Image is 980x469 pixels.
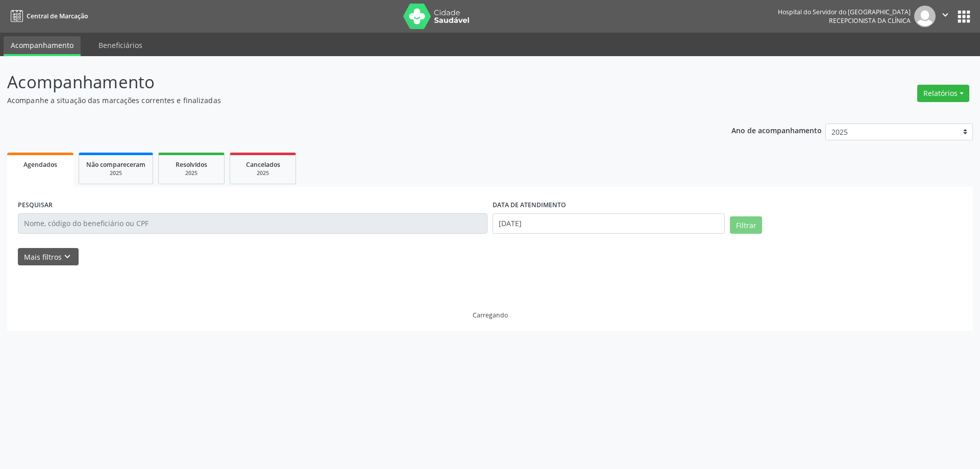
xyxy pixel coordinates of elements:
[7,69,683,95] p: Acompanhamento
[940,9,951,20] i: 
[829,16,911,25] span: Recepcionista da clínica
[237,169,288,177] div: 2025
[166,169,217,177] div: 2025
[86,160,145,169] span: Não compareceram
[18,248,79,266] button: Mais filtroskeyboard_arrow_down
[778,8,911,16] div: Hospital do Servidor do [GEOGRAPHIC_DATA]
[731,124,822,136] p: Ano de acompanhamento
[493,198,566,213] label: DATA DE ATENDIMENTO
[473,311,508,319] div: Carregando
[7,95,683,106] p: Acompanhe a situação das marcações correntes e finalizadas
[86,169,145,177] div: 2025
[91,36,150,54] a: Beneficiários
[18,213,487,234] input: Nome, código do beneficiário ou CPF
[18,198,53,213] label: PESQUISAR
[936,6,955,27] button: 
[917,85,969,102] button: Relatórios
[730,216,762,234] button: Filtrar
[62,251,73,262] i: keyboard_arrow_down
[493,213,725,234] input: Selecione um intervalo
[27,12,88,20] span: Central de Marcação
[23,160,57,169] span: Agendados
[4,36,81,56] a: Acompanhamento
[955,8,973,26] button: apps
[176,160,207,169] span: Resolvidos
[7,8,88,24] a: Central de Marcação
[914,6,936,27] img: img
[246,160,280,169] span: Cancelados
